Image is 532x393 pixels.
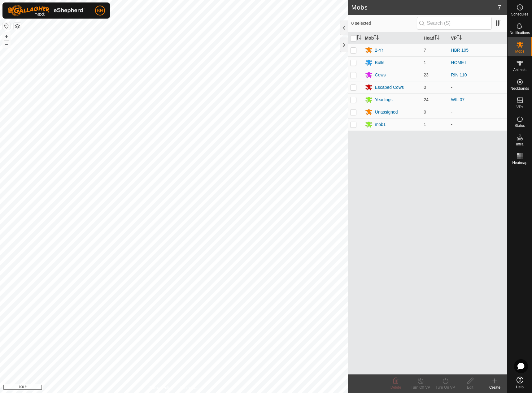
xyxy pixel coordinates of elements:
[375,47,383,54] div: 2-Yr
[434,36,439,41] p-sorticon: Activate to sort
[424,48,426,53] span: 7
[149,385,172,391] a: Privacy Policy
[510,31,530,35] span: Notifications
[451,97,464,102] a: WIL 07
[408,385,433,390] div: Turn Off VP
[7,5,85,16] img: Gallagher Logo
[458,385,482,390] div: Edit
[516,385,524,389] span: Help
[421,32,448,44] th: Head
[511,12,528,16] span: Schedules
[508,374,532,391] a: Help
[498,3,501,12] span: 7
[97,7,103,14] span: BH
[514,124,525,127] span: Status
[375,72,386,78] div: Cows
[375,59,384,66] div: Bulls
[516,105,523,109] span: VPs
[14,23,21,30] button: Map Layers
[375,109,398,115] div: Unassigned
[510,87,529,90] span: Neckbands
[351,4,498,11] h2: Mobs
[424,122,426,127] span: 1
[374,36,379,41] p-sorticon: Activate to sort
[424,97,429,102] span: 24
[424,72,429,77] span: 23
[180,385,198,391] a: Contact Us
[448,118,507,131] td: -
[424,110,426,114] span: 0
[3,32,10,40] button: +
[451,48,469,53] a: HBR 105
[512,161,527,165] span: Heatmap
[417,17,492,30] input: Search (S)
[375,121,386,128] div: mob1
[448,106,507,118] td: -
[515,50,524,53] span: Mobs
[482,385,507,390] div: Create
[356,36,361,41] p-sorticon: Activate to sort
[448,81,507,93] td: -
[451,60,466,65] a: HOME I
[3,22,10,30] button: Reset Map
[375,84,404,91] div: Escaped Cows
[516,142,523,146] span: Infra
[363,32,421,44] th: Mob
[390,385,401,390] span: Delete
[424,85,426,90] span: 0
[457,36,462,41] p-sorticon: Activate to sort
[513,68,526,72] span: Animals
[424,60,426,65] span: 1
[448,32,507,44] th: VP
[375,97,393,103] div: Yearlings
[3,41,10,48] button: –
[433,385,458,390] div: Turn On VP
[451,72,467,77] a: RIN 110
[351,20,417,27] span: 0 selected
